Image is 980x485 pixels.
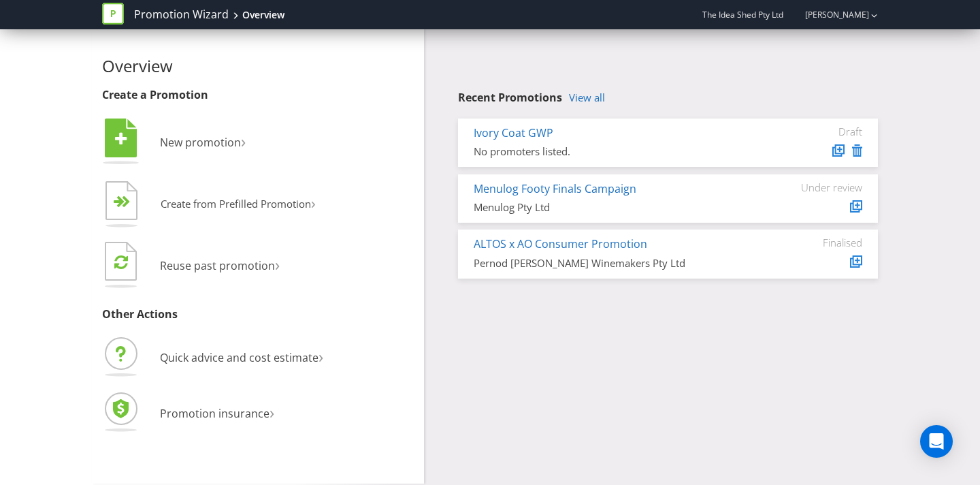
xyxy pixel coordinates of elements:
span: Quick advice and cost estimate [160,350,318,365]
tspan:  [122,195,131,208]
a: Ivory Coat GWP [474,125,553,140]
span: › [318,345,323,367]
a: ALTOS x AO Consumer Promotion [474,236,647,251]
a: Quick advice and cost estimate› [102,350,323,365]
span: › [275,253,280,275]
tspan:  [114,254,128,270]
span: Promotion insurance [160,406,269,421]
div: Pernod [PERSON_NAME] Winemakers Pty Ltd [474,256,760,270]
span: › [269,401,274,423]
div: Menulog Pty Ltd [474,200,760,215]
span: Reuse past promotion [160,258,275,273]
a: [PERSON_NAME] [791,9,869,20]
a: Menulog Footy Finals Campaign [474,181,636,196]
div: No promoters listed. [474,144,760,159]
button: Create from Prefilled Promotion› [102,178,316,232]
a: Promotion insurance› [102,406,274,421]
a: Promotion Wizard [134,7,229,22]
div: Overview [242,8,284,22]
h3: Other Actions [102,309,414,321]
span: › [241,129,246,152]
h2: Overview [102,57,414,75]
tspan:  [115,131,127,146]
span: Recent Promotions [458,90,562,105]
a: View all [569,92,605,104]
span: New promotion [160,135,241,150]
div: Draft [781,125,862,138]
div: Finalised [781,236,862,249]
div: Under review [781,181,862,193]
h3: Create a Promotion [102,89,414,101]
div: Open Intercom Messenger [920,425,953,458]
span: The Idea Shed Pty Ltd [702,9,783,20]
span: Create from Prefilled Promotion [161,197,311,210]
span: › [311,192,316,213]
